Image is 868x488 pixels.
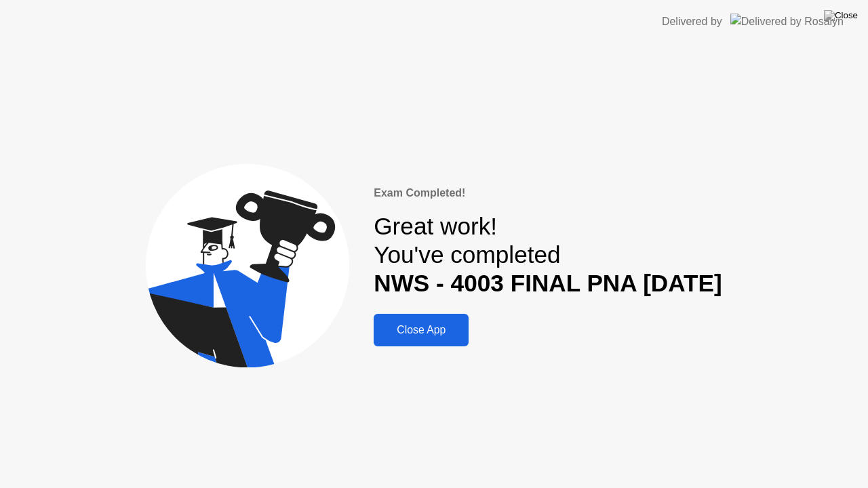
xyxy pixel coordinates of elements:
img: Delivered by Rosalyn [730,14,844,29]
div: Close App [378,324,465,336]
b: NWS - 4003 FINAL PNA [DATE] [374,270,722,296]
div: Great work! You've completed [374,212,722,298]
div: Exam Completed! [374,185,722,201]
img: Close [824,10,858,21]
div: Delivered by [662,14,722,30]
button: Close App [374,314,469,346]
